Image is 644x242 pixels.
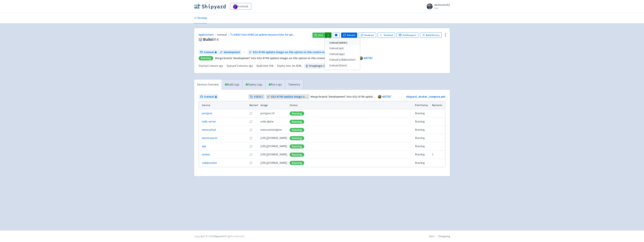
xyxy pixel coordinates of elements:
span: #25517 GS2-6740 | (o) update resource SVGs for upl ... [233,33,295,36]
button: Rowboat [359,33,376,38]
th: Pod Status [414,101,431,109]
td: Running [414,159,431,167]
a: Pull Request [397,33,418,38]
small: User [434,7,450,9]
a: worker [202,152,210,157]
a: GS2-6740-update-image-on-file-option-in-the-create-menu-on-the-content-ab [266,94,310,99]
strong: # 25517 [254,95,263,99]
span: [DOMAIN_NAME][URL] [260,161,287,165]
button: Restart pod [249,153,252,156]
img: Shipyard logo [194,3,226,9]
div: Running [290,128,304,132]
div: Copyright © 2025 All rights reserved. [194,234,245,238]
a: 4d87987 [382,95,391,98]
a: #25517 GS2-6740 | (o) update resource SVGs for upl... [230,33,295,36]
a: trainual [199,50,218,55]
a: postgres [202,111,212,116]
td: Running [414,151,431,159]
button: Restart pod [249,145,252,148]
a: trainual (api) [325,45,360,51]
span: ← [243,50,246,54]
a: Docs [429,235,435,238]
a: Services Overview [194,79,222,90]
a: collaboration [202,161,217,165]
span: Build time [256,64,268,68]
a: trainual [230,3,251,10]
a: Shipyard [213,235,223,238]
button: Restart pod [249,161,252,164]
a: 4d87987 [363,56,373,60]
span: redis:alpine [260,120,274,124]
span: Deploy time [277,64,291,68]
a: GS2-6740-update-image-on-file-option-in-the-create-menu-on-the-content-ab [247,50,355,55]
span: postgres:14 [260,111,274,116]
a: Visit [312,33,325,38]
a: Run Logs [265,79,285,90]
span: GS2-6740-update-image-on-file-option-in-the-create-menu-on-the-content-ab [253,50,354,54]
div: · · · [199,63,339,69]
a: app [202,144,206,148]
a: Build History [420,33,442,38]
th: Image [259,101,288,109]
th: Restarts [431,101,445,109]
span: trainual [204,50,214,54]
button: Restart pod [249,128,252,131]
a: trainual (app) [325,51,360,57]
span: trainual [217,33,230,36]
span: 4.4s [269,64,274,68]
td: Running [414,134,431,142]
a: Telemetry [285,79,303,90]
a: trainual (collaboration) [325,57,360,63]
span: GS2-6740-update-image-on-file-option-in-the-create-menu-on-the-content-ab [271,95,308,99]
a: development [218,50,242,55]
a: Deploy Logs [242,79,265,90]
div: Running [290,144,304,148]
span: alexbowenAZ [434,3,450,7]
div: Running [290,153,304,157]
span: development [224,50,240,54]
a: memcached [202,128,216,132]
span: [DOMAIN_NAME][URL] [260,152,287,157]
a: trainual (admin) [325,40,360,46]
span: Build [203,37,219,42]
a: shipyard_docker_compose.yml [406,95,445,98]
th: Restart [248,101,259,109]
span: # 4 [213,37,219,42]
a: Changelog [438,235,450,238]
button: Restart pod [249,137,252,140]
td: Running [414,142,431,151]
div: Running [290,136,304,140]
time: 5 minutes ago [237,64,253,68]
a: Terminal [378,33,395,38]
a: alexbowenAZ User [424,3,450,9]
td: Running [414,118,431,126]
button: Restart pod [249,120,252,123]
span: [DOMAIN_NAME][URL] [260,144,287,148]
a: trainual (share) [325,63,360,68]
span: memcached:alpine [260,128,282,132]
span: Queued [227,64,253,68]
span: Stopping in 2 hr 58 min [304,63,339,69]
div: Running [290,111,304,116]
div: Running [199,56,213,60]
th: Service [199,101,248,109]
a: elasticsearch [202,136,217,140]
td: Running [414,109,431,118]
span: trainual [204,95,214,99]
button: Rebuild [341,33,357,38]
span: [DOMAIN_NAME][URL] [260,136,287,140]
div: Running [290,161,304,165]
a: Develop [194,13,207,23]
a: trainual [199,94,218,99]
strong: Merge branch 'development' into GS2-6740-update-image-on-file-option-in-the-create-menu-on-the-co... [215,56,358,60]
span: Visit [318,34,323,37]
a: Build Logs [222,79,242,90]
th: Status [288,101,414,109]
td: Running [414,126,431,134]
a: #25517 [248,94,265,99]
time: 1 minute ago [208,64,223,68]
button: Pause [333,33,340,38]
div: Running [290,120,304,124]
td: 1 [431,151,445,159]
button: Restart pod [249,112,252,115]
